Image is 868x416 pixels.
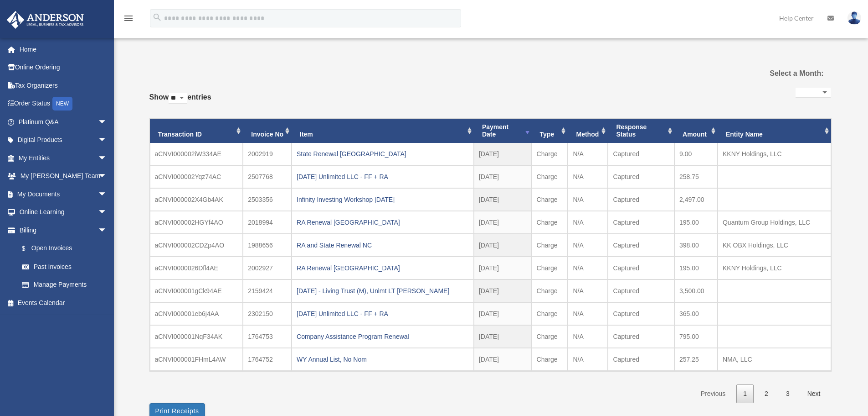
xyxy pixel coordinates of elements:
td: Captured [608,234,674,257]
td: 795.00 [674,325,718,348]
td: [DATE] [474,165,532,188]
td: aCNVI000002iW334AE [150,143,243,165]
div: RA and State Renewal NC [297,239,469,252]
td: 2002927 [243,257,292,279]
td: N/A [568,188,608,211]
a: My Documentsarrow_drop_down [6,185,121,203]
th: Response Status: activate to sort column ascending [608,119,674,143]
td: Captured [608,188,674,211]
td: 365.00 [674,302,718,325]
td: 1764753 [243,325,292,348]
i: search [152,12,162,22]
a: Digital Productsarrow_drop_down [6,131,121,149]
span: arrow_drop_down [98,221,116,240]
div: Infinity Investing Workshop [DATE] [297,193,469,206]
a: Previous [694,384,732,403]
a: Past Invoices [13,258,116,276]
td: KKNY Holdings, LLC [718,143,831,165]
a: My [PERSON_NAME] Teamarrow_drop_down [6,167,121,185]
a: Online Learningarrow_drop_down [6,203,121,221]
td: N/A [568,143,608,165]
a: Online Ordering [6,58,121,77]
span: arrow_drop_down [98,113,116,132]
td: 2302150 [243,302,292,325]
span: arrow_drop_down [98,131,116,150]
a: Events Calendar [6,294,121,312]
td: aCNVI000002Yqz74AC [150,165,243,188]
td: N/A [568,302,608,325]
div: Company Assistance Program Renewal [297,330,469,343]
td: Captured [608,165,674,188]
span: arrow_drop_down [98,185,116,204]
td: Charge [532,257,568,279]
a: Billingarrow_drop_down [6,221,121,239]
td: aCNVI000002X4Gb4AK [150,188,243,211]
td: 2159424 [243,279,292,302]
td: 2507768 [243,165,292,188]
td: [DATE] [474,234,532,257]
a: Next [801,384,827,403]
a: 3 [779,384,796,403]
td: Captured [608,279,674,302]
td: 195.00 [674,211,718,234]
a: Tax Organizers [6,76,121,95]
td: KKNY Holdings, LLC [718,257,831,279]
td: 195.00 [674,257,718,279]
td: Charge [532,348,568,371]
td: 9.00 [674,143,718,165]
td: aCNVI000001NqF34AK [150,325,243,348]
a: Home [6,40,121,58]
td: [DATE] [474,257,532,279]
div: WY Annual List, No Nom [297,353,469,366]
td: Charge [532,211,568,234]
span: arrow_drop_down [98,149,116,168]
td: 1988656 [243,234,292,257]
td: Charge [532,325,568,348]
th: Transaction ID: activate to sort column ascending [150,119,243,143]
a: Manage Payments [13,276,121,294]
td: 2,497.00 [674,188,718,211]
td: Charge [532,143,568,165]
th: Method: activate to sort column ascending [568,119,608,143]
td: [DATE] [474,211,532,234]
td: KK OBX Holdings, LLC [718,234,831,257]
div: [DATE] Unlimited LLC - FF + RA [297,170,469,183]
td: aCNVI000002HGYf4AO [150,211,243,234]
td: N/A [568,234,608,257]
td: Charge [532,279,568,302]
div: State Renewal [GEOGRAPHIC_DATA] [297,147,469,160]
td: N/A [568,348,608,371]
td: Captured [608,211,674,234]
a: My Entitiesarrow_drop_down [6,149,121,167]
td: 3,500.00 [674,279,718,302]
td: [DATE] [474,143,532,165]
a: $Open Invoices [13,239,121,258]
td: Captured [608,325,674,348]
td: Charge [532,234,568,257]
td: N/A [568,279,608,302]
td: [DATE] [474,348,532,371]
td: aCNVI000002CDZp4AO [150,234,243,257]
td: [DATE] [474,325,532,348]
a: 1 [736,384,754,403]
th: Item: activate to sort column ascending [292,119,474,143]
select: Showentries [169,93,187,104]
td: aCNVI0000026Dfl4AE [150,257,243,279]
td: aCNVI000001eb6j4AA [150,302,243,325]
td: Captured [608,257,674,279]
td: Captured [608,302,674,325]
td: N/A [568,211,608,234]
label: Show entries [149,91,211,113]
th: Amount: activate to sort column ascending [674,119,718,143]
i: menu [123,13,134,24]
div: [DATE] Unlimited LLC - FF + RA [297,307,469,320]
td: 2018994 [243,211,292,234]
td: aCNVI000001gCk94AE [150,279,243,302]
td: [DATE] [474,188,532,211]
th: Type: activate to sort column ascending [532,119,568,143]
td: 1764752 [243,348,292,371]
td: 2503356 [243,188,292,211]
td: N/A [568,325,608,348]
span: arrow_drop_down [98,167,116,186]
td: Captured [608,143,674,165]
